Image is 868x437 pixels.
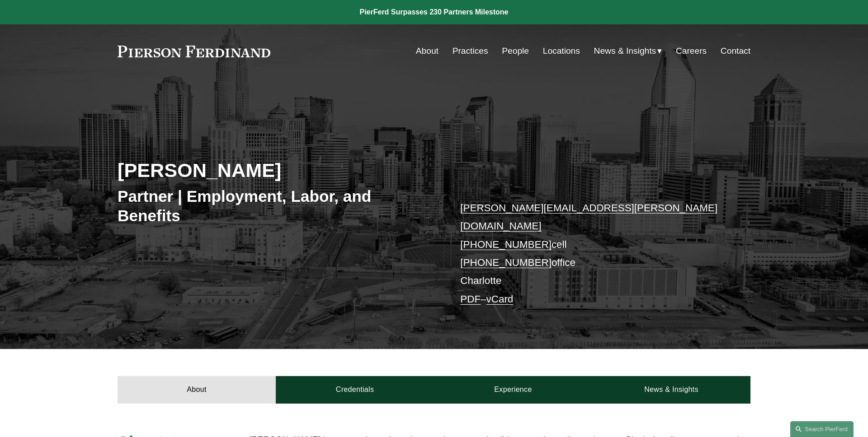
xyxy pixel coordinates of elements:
h3: Partner | Employment, Labor, and Benefits [118,186,434,226]
p: cell office Charlotte – [460,199,724,308]
a: [PHONE_NUMBER] [460,239,552,250]
a: Experience [434,376,592,403]
a: Contact [721,42,750,60]
a: Careers [676,42,707,60]
a: PDF [460,293,481,305]
a: People [502,42,529,60]
a: About [416,42,439,60]
h2: [PERSON_NAME] [118,158,434,182]
span: News & Insights [594,43,656,59]
a: [PERSON_NAME][EMAIL_ADDRESS][PERSON_NAME][DOMAIN_NAME] [460,202,717,232]
a: Search this site [790,421,854,437]
a: Locations [543,42,580,60]
a: Practices [453,42,488,60]
a: folder dropdown [594,42,662,60]
a: About [118,376,276,403]
a: [PHONE_NUMBER] [460,257,552,268]
a: Credentials [276,376,434,403]
a: News & Insights [592,376,750,403]
a: vCard [486,293,514,305]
